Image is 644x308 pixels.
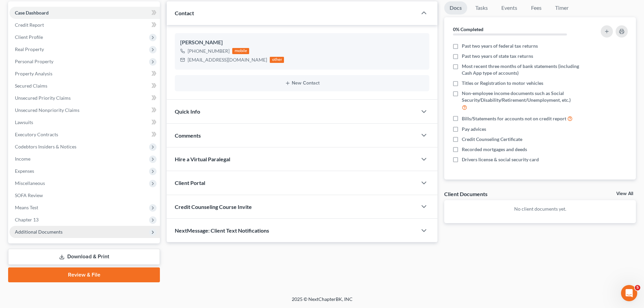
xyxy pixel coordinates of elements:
[15,168,34,174] span: Expenses
[175,10,194,16] span: Contact
[15,95,71,101] span: Unsecured Priority Claims
[15,205,38,210] span: Means Test
[15,192,43,198] span: SOFA Review
[180,39,424,47] div: [PERSON_NAME]
[15,58,53,64] span: Personal Property
[462,80,543,87] span: Titles or Registration to motor vehicles
[9,116,160,128] a: Lawsuits
[15,217,39,222] span: Chapter 13
[15,156,30,162] span: Income
[15,22,44,28] span: Credit Report
[450,206,630,212] p: No client documents yet.
[15,180,45,186] span: Miscellaneous
[9,189,160,202] a: SOFA Review
[175,132,201,139] span: Comments
[621,285,637,301] iframe: Intercom live chat
[496,1,523,15] a: Events
[635,285,640,290] span: 5
[129,296,515,308] div: 2025 © NextChapterBK, INC
[9,80,160,92] a: Secured Claims
[453,26,483,32] strong: 0% Completed
[462,90,582,103] span: Non-employee income documents such as Social Security/Disability/Retirement/Unemployment, etc.)
[180,80,424,86] button: New Contact
[15,132,58,137] span: Executory Contracts
[15,119,33,125] span: Lawsuits
[15,107,79,113] span: Unsecured Nonpriority Claims
[8,267,160,282] a: Review & File
[15,144,76,149] span: Codebtors Insiders & Notices
[462,43,538,49] span: Past two years of federal tax returns
[9,92,160,104] a: Unsecured Priority Claims
[462,115,566,122] span: Bills/Statements for accounts not on credit report
[175,180,205,186] span: Client Portal
[462,146,527,153] span: Recorded mortgages and deeds
[188,56,267,63] div: [EMAIL_ADDRESS][DOMAIN_NAME]
[462,126,486,133] span: Pay advices
[8,249,160,265] a: Download & Print
[175,204,252,210] span: Credit Counseling Course Invite
[175,156,230,162] span: Hire a Virtual Paralegal
[9,104,160,116] a: Unsecured Nonpriority Claims
[462,53,533,60] span: Past two years of state tax returns
[15,46,44,52] span: Real Property
[525,1,547,15] a: Fees
[470,1,493,15] a: Tasks
[232,48,249,54] div: mobile
[462,63,582,76] span: Most recent three months of bank statements (including Cash App type of accounts)
[9,19,160,31] a: Credit Report
[15,71,52,76] span: Property Analysis
[444,1,467,15] a: Docs
[270,57,284,63] div: other
[9,7,160,19] a: Case Dashboard
[175,227,269,234] span: NextMessage: Client Text Notifications
[15,83,47,89] span: Secured Claims
[9,128,160,141] a: Executory Contracts
[550,1,574,15] a: Timer
[15,10,49,16] span: Case Dashboard
[616,191,633,196] a: View All
[462,136,522,143] span: Credit Counseling Certificate
[444,190,487,197] div: Client Documents
[15,34,43,40] span: Client Profile
[188,48,230,54] div: [PHONE_NUMBER]
[462,156,539,163] span: Drivers license & social security card
[9,68,160,80] a: Property Analysis
[175,108,200,115] span: Quick Info
[15,229,63,235] span: Additional Documents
